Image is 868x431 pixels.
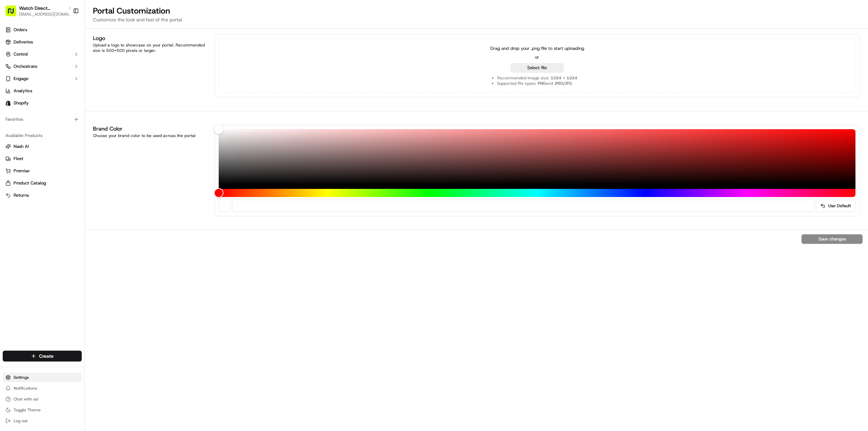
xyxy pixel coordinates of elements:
[14,386,37,391] span: Notifications
[14,76,28,82] span: Engage
[3,153,82,164] button: Fleet
[497,75,577,81] li: Recommended image size:
[39,353,54,359] span: Create
[219,129,855,185] div: Color
[3,98,82,109] a: Shopify
[14,151,52,158] span: Knowledge Base
[3,394,82,404] button: Chat with us!
[3,49,82,60] button: Control
[14,156,23,162] span: Fleet
[48,168,82,173] a: Powered byPylon
[14,63,37,70] span: Orchestrate
[14,64,26,77] img: 8016278978528_b943e370aa5ada12b00a_72.png
[14,123,19,129] img: 1736555255976-a54dd68f-1ca7-489b-9aae-adbdc363a1c4
[5,100,11,106] img: Shopify logo
[64,151,109,158] span: API Documentation
[14,39,33,45] span: Deliveries
[7,117,18,128] img: Masood Aslam
[497,81,577,86] li: Supported file types: and
[60,123,74,129] span: [DATE]
[14,27,27,33] span: Orders
[60,105,74,110] span: [DATE]
[535,54,539,60] p: or
[219,189,855,197] div: Hue
[14,88,32,94] span: Analytics
[14,375,29,380] span: Settings
[7,98,18,109] img: Brigitte Vinadas
[3,178,82,189] button: Product Catalog
[14,143,29,150] span: Nash AI
[5,143,79,150] a: Nash AI
[5,168,79,174] a: Promise
[14,192,29,198] span: Returns
[3,85,82,96] a: Analytics
[56,123,59,129] span: •
[21,123,55,129] span: [PERSON_NAME]
[3,130,82,141] div: Available Products
[56,105,59,110] span: •
[7,152,12,157] div: 📗
[31,71,93,77] div: We're available if you need us!
[14,100,29,106] span: Shopify
[14,180,46,186] span: Product Catalog
[14,407,41,413] span: Toggle Theme
[5,192,79,198] a: Returns
[551,75,577,81] span: 1024 x 1024
[105,86,123,95] button: See all
[3,165,82,176] button: Promise
[3,405,82,415] button: Toggle Theme
[3,373,82,382] button: Settings
[14,51,28,57] span: Control
[511,63,564,73] button: Select file
[3,114,82,125] div: Favorites
[93,133,206,138] div: Choose your brand color to be used across the portal
[7,88,45,93] div: Past conversations
[19,5,66,12] button: Watch Direct [GEOGRAPHIC_DATA]
[55,149,112,161] a: 💻API Documentation
[3,384,82,393] button: Notifications
[5,180,79,186] a: Product Catalog
[14,418,27,424] span: Log out
[3,351,82,361] button: Create
[3,73,82,84] button: Engage
[3,141,82,152] button: Nash AI
[93,34,206,42] h1: Logo
[3,37,82,47] a: Deliveries
[93,16,860,23] p: Customize the look and feel of the portal
[18,43,122,51] input: Got a question? Start typing here...
[93,42,206,53] div: Upload a logo to showcase on your portal. Recommended size is 500x500 pixels or larger.
[816,200,855,212] button: Use Default
[115,66,123,75] button: Start new chat
[93,125,206,133] h1: Brand Color
[21,105,55,110] span: [PERSON_NAME]
[57,152,63,157] div: 💻
[14,396,38,402] span: Chat with us!
[31,64,111,71] div: Start new chat
[5,156,79,162] a: Fleet
[3,61,82,72] button: Orchestrate
[3,416,82,426] button: Log out
[490,45,584,52] p: Drag and drop your .png file to start uploading
[7,6,20,20] img: Nash
[19,12,73,17] button: [EMAIL_ADDRESS][DOMAIN_NAME]
[7,64,19,77] img: 1736555255976-a54dd68f-1ca7-489b-9aae-adbdc363a1c4
[67,168,82,173] span: Pylon
[538,81,546,86] span: PNG
[3,24,82,35] a: Orders
[3,190,82,201] button: Returns
[3,3,70,19] button: Watch Direct [GEOGRAPHIC_DATA][EMAIL_ADDRESS][DOMAIN_NAME]
[7,27,123,38] p: Welcome 👋
[554,81,572,86] span: JPEG/JPG
[93,5,860,16] h2: Portal Customization
[14,105,19,111] img: 1736555255976-a54dd68f-1ca7-489b-9aae-adbdc363a1c4
[14,168,29,174] span: Promise
[4,149,55,161] a: 📗Knowledge Base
